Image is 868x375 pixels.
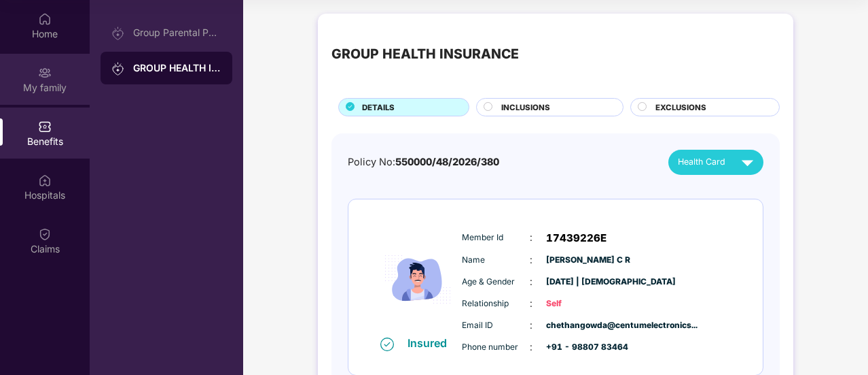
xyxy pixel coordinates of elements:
img: svg+xml;base64,PHN2ZyB3aWR0aD0iMjAiIGhlaWdodD0iMjAiIHZpZXdCb3g9IjAgMCAyMCAyMCIgZmlsbD0ibm9uZSIgeG... [111,62,125,76]
span: 550000/48/2026/380 [395,156,499,167]
span: Name [462,254,530,267]
span: [PERSON_NAME] C R [546,254,614,267]
span: Health Card [678,155,725,169]
img: svg+xml;base64,PHN2ZyB3aWR0aD0iMjAiIGhlaWdodD0iMjAiIHZpZXdCb3g9IjAgMCAyMCAyMCIgZmlsbD0ibm9uZSIgeG... [38,66,52,80]
span: INCLUSIONS [501,101,550,114]
span: DETAILS [362,101,395,114]
span: : [530,318,532,333]
img: svg+xml;base64,PHN2ZyB4bWxucz0iaHR0cDovL3d3dy53My5vcmcvMjAwMC9zdmciIHZpZXdCb3g9IjAgMCAyNCAyNCIgd2... [736,150,759,174]
img: svg+xml;base64,PHN2ZyBpZD0iSG9zcGl0YWxzIiB4bWxucz0iaHR0cDovL3d3dy53My5vcmcvMjAwMC9zdmciIHdpZHRoPS... [38,174,52,187]
span: : [530,340,532,355]
span: : [530,296,532,311]
span: : [530,274,532,289]
span: Phone number [462,341,530,354]
img: svg+xml;base64,PHN2ZyBpZD0iQ2xhaW0iIHhtbG5zPSJodHRwOi8vd3d3LnczLm9yZy8yMDAwL3N2ZyIgd2lkdGg9IjIwIi... [38,227,52,241]
span: : [530,230,532,245]
span: EXCLUSIONS [655,101,706,114]
span: 17439226E [546,230,607,246]
div: GROUP HEALTH INSURANCE [331,44,519,65]
img: svg+xml;base64,PHN2ZyB3aWR0aD0iMjAiIGhlaWdodD0iMjAiIHZpZXdCb3g9IjAgMCAyMCAyMCIgZmlsbD0ibm9uZSIgeG... [111,27,125,40]
div: GROUP HEALTH INSURANCE [133,61,221,75]
span: Self [546,297,614,310]
span: +91 - 98807 83464 [546,341,614,354]
span: Email ID [462,319,530,332]
div: Policy No: [348,154,499,170]
img: svg+xml;base64,PHN2ZyBpZD0iQmVuZWZpdHMiIHhtbG5zPSJodHRwOi8vd3d3LnczLm9yZy8yMDAwL3N2ZyIgd2lkdGg9Ij... [38,120,52,133]
span: Member Id [462,231,530,244]
img: svg+xml;base64,PHN2ZyB4bWxucz0iaHR0cDovL3d3dy53My5vcmcvMjAwMC9zdmciIHdpZHRoPSIxNiIgaGVpZ2h0PSIxNi... [380,338,394,351]
span: [DATE] | [DEMOGRAPHIC_DATA] [546,276,614,289]
div: Group Parental Policy [133,27,221,38]
img: svg+xml;base64,PHN2ZyBpZD0iSG9tZSIgeG1sbnM9Imh0dHA6Ly93d3cudzMub3JnLzIwMDAvc3ZnIiB3aWR0aD0iMjAiIG... [38,12,52,26]
div: Insured [408,336,455,350]
span: Relationship [462,297,530,310]
span: Age & Gender [462,276,530,289]
span: chethangowda@centumelectronics... [546,319,614,332]
img: icon [377,223,458,336]
span: : [530,252,532,267]
button: Health Card [668,150,763,175]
